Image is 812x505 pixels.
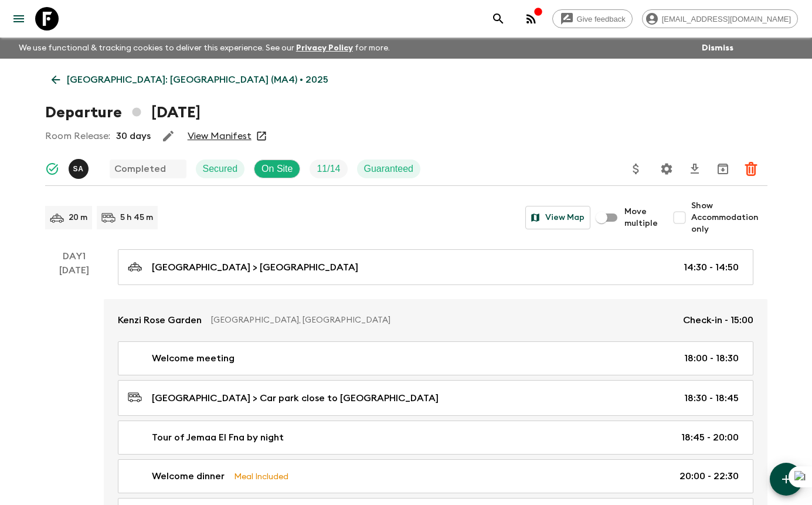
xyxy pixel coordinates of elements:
button: Delete [739,157,763,181]
p: Meal Included [234,470,288,483]
div: On Site [254,160,300,178]
p: 18:00 - 18:30 [684,351,739,365]
p: 20 m [69,212,87,223]
p: Kenzi Rose Garden [118,313,202,327]
a: Welcome dinnerMeal Included20:00 - 22:30 [118,459,753,493]
p: Welcome meeting [152,351,235,365]
a: Welcome meeting18:00 - 18:30 [118,341,753,375]
p: [GEOGRAPHIC_DATA] > [GEOGRAPHIC_DATA] [152,260,358,274]
span: Move multiple [624,206,658,229]
a: [GEOGRAPHIC_DATA] > Car park close to [GEOGRAPHIC_DATA]18:30 - 18:45 [118,380,753,416]
p: Welcome dinner [152,469,225,483]
button: Download CSV [683,157,706,181]
span: Show Accommodation only [691,200,767,235]
p: 5 h 45 m [120,212,153,223]
button: Archive (Completed, Cancelled or Unsynced Departures only) [711,157,735,181]
p: [GEOGRAPHIC_DATA], [GEOGRAPHIC_DATA] [211,314,674,326]
span: [EMAIL_ADDRESS][DOMAIN_NAME] [655,15,797,23]
div: Trip Fill [310,160,347,178]
p: On Site [261,162,293,176]
p: 18:45 - 20:00 [681,431,739,445]
button: search adventures [487,7,510,30]
span: Give feedback [570,15,632,23]
button: Settings [655,157,678,181]
div: Secured [196,160,245,178]
a: Kenzi Rose Garden[GEOGRAPHIC_DATA], [GEOGRAPHIC_DATA]Check-in - 15:00 [104,299,767,341]
p: 14:30 - 14:50 [684,260,739,274]
p: [GEOGRAPHIC_DATA]: [GEOGRAPHIC_DATA] (MA4) • 2025 [67,73,328,87]
h1: Departure [DATE] [45,101,201,124]
p: We use functional & tracking cookies to deliver this experience. See our for more. [14,38,395,59]
a: Give feedback [552,9,633,28]
button: menu [7,7,30,30]
p: Secured [203,162,238,176]
p: Tour of Jemaa El Fna by night [152,431,284,445]
button: Dismiss [699,40,736,56]
button: Update Price, Early Bird Discount and Costs [624,157,648,181]
p: Guaranteed [364,162,414,176]
div: [EMAIL_ADDRESS][DOMAIN_NAME] [642,9,798,28]
p: 20:00 - 22:30 [680,469,739,483]
p: 18:30 - 18:45 [684,391,739,405]
p: Check-in - 15:00 [683,313,753,327]
a: View Manifest [188,130,252,142]
a: Privacy Policy [296,44,353,52]
a: Tour of Jemaa El Fna by night18:45 - 20:00 [118,421,753,455]
span: Samir Achahri [69,162,91,172]
button: View Map [525,206,590,229]
a: [GEOGRAPHIC_DATA]: [GEOGRAPHIC_DATA] (MA4) • 2025 [45,68,335,91]
p: Room Release: [45,129,110,143]
p: Day 1 [45,249,104,263]
p: 30 days [116,129,151,143]
a: [GEOGRAPHIC_DATA] > [GEOGRAPHIC_DATA]14:30 - 14:50 [118,249,753,285]
p: Completed [114,162,166,176]
p: 11 / 14 [317,162,340,176]
p: [GEOGRAPHIC_DATA] > Car park close to [GEOGRAPHIC_DATA] [152,391,439,405]
svg: Synced Successfully [45,162,59,176]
